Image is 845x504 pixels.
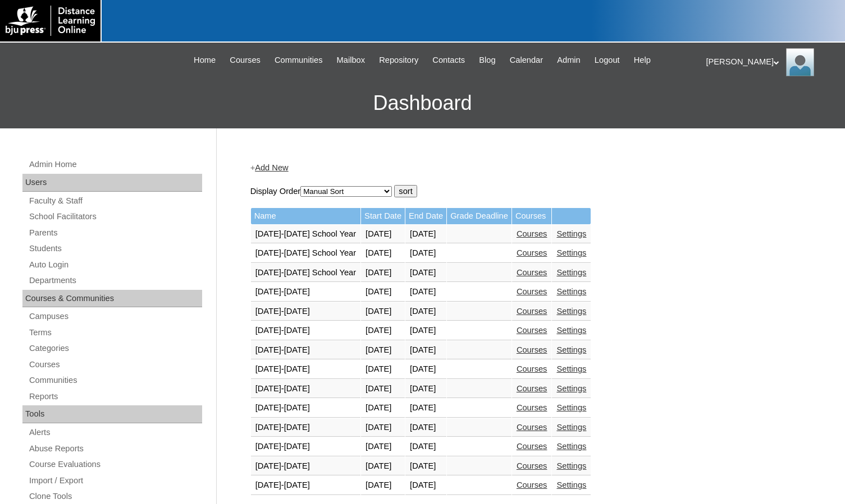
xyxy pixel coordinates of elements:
[361,341,405,360] td: [DATE]
[517,384,547,393] a: Courses
[405,283,446,302] td: [DATE]
[28,274,202,288] a: Departments
[28,489,202,503] a: Clone Tools
[504,54,549,67] a: Calendar
[551,54,586,67] a: Admin
[556,480,586,489] a: Settings
[28,226,202,240] a: Parents
[28,426,202,440] a: Alerts
[556,442,586,451] a: Settings
[405,208,446,224] td: End Date
[361,208,405,224] td: Start Date
[556,403,586,412] a: Settings
[786,48,814,76] img: Melanie Sevilla
[6,6,95,36] img: logo-white.png
[361,302,405,321] td: [DATE]
[556,248,586,257] a: Settings
[188,54,221,67] a: Home
[269,54,328,67] a: Communities
[405,418,446,437] td: [DATE]
[28,474,202,488] a: Import / Export
[512,208,552,224] td: Courses
[394,185,417,197] input: sort
[22,290,202,308] div: Courses & Communities
[517,403,547,412] a: Courses
[361,418,405,437] td: [DATE]
[556,345,586,354] a: Settings
[405,302,446,321] td: [DATE]
[556,287,586,296] a: Settings
[556,268,586,277] a: Settings
[251,244,360,263] td: [DATE]-[DATE] School Year
[251,283,360,302] td: [DATE]-[DATE]
[361,321,405,340] td: [DATE]
[447,208,511,224] td: Grade Deadline
[706,48,834,76] div: [PERSON_NAME]
[251,360,360,379] td: [DATE]-[DATE]
[361,437,405,456] td: [DATE]
[517,480,547,489] a: Courses
[405,360,446,379] td: [DATE]
[405,476,446,495] td: [DATE]
[230,54,261,67] span: Courses
[28,457,202,471] a: Course Evaluations
[373,54,424,67] a: Repository
[28,242,202,256] a: Students
[405,321,446,340] td: [DATE]
[405,263,446,283] td: [DATE]
[250,162,806,174] div: +
[251,321,360,340] td: [DATE]-[DATE]
[556,384,586,393] a: Settings
[28,326,202,340] a: Terms
[251,225,360,244] td: [DATE]-[DATE] School Year
[517,364,547,373] a: Courses
[589,54,625,67] a: Logout
[28,442,202,456] a: Abuse Reports
[595,54,620,67] span: Logout
[28,309,202,323] a: Campuses
[405,341,446,360] td: [DATE]
[255,163,288,172] a: Add New
[517,442,547,451] a: Courses
[331,54,371,67] a: Mailbox
[251,418,360,437] td: [DATE]-[DATE]
[22,174,202,192] div: Users
[517,287,547,296] a: Courses
[251,208,360,224] td: Name
[517,268,547,277] a: Courses
[517,461,547,470] a: Courses
[361,476,405,495] td: [DATE]
[628,54,656,67] a: Help
[251,457,360,476] td: [DATE]-[DATE]
[194,54,216,67] span: Home
[251,437,360,456] td: [DATE]-[DATE]
[361,457,405,476] td: [DATE]
[361,380,405,399] td: [DATE]
[405,457,446,476] td: [DATE]
[275,54,323,67] span: Communities
[361,244,405,263] td: [DATE]
[517,248,547,257] a: Courses
[224,54,266,67] a: Courses
[473,54,501,67] a: Blog
[556,307,586,316] a: Settings
[510,54,543,67] span: Calendar
[28,373,202,387] a: Communities
[405,380,446,399] td: [DATE]
[361,399,405,418] td: [DATE]
[634,54,651,67] span: Help
[556,461,586,470] a: Settings
[361,263,405,283] td: [DATE]
[556,326,586,335] a: Settings
[28,358,202,372] a: Courses
[556,423,586,432] a: Settings
[557,54,581,67] span: Admin
[361,360,405,379] td: [DATE]
[251,399,360,418] td: [DATE]-[DATE]
[517,229,547,238] a: Courses
[22,405,202,423] div: Tools
[517,307,547,316] a: Courses
[251,476,360,495] td: [DATE]-[DATE]
[556,229,586,238] a: Settings
[251,380,360,399] td: [DATE]-[DATE]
